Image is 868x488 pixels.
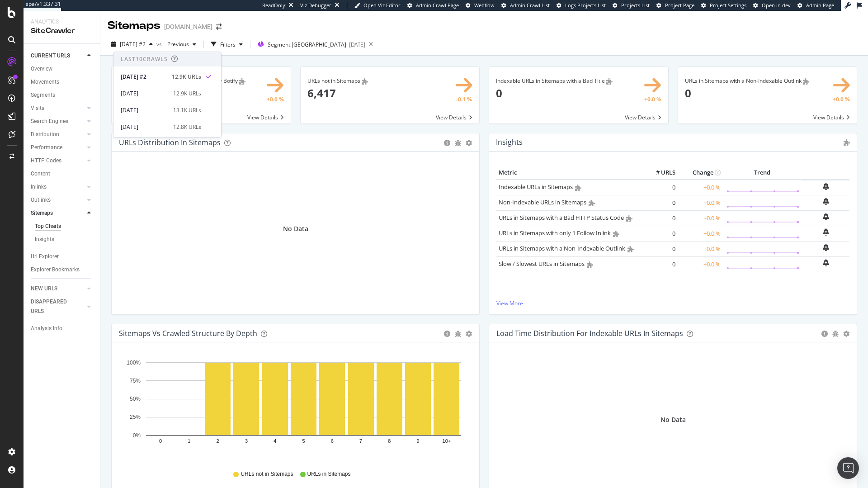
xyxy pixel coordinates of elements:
div: bell-plus [823,183,829,190]
text: 1 [188,439,190,444]
div: [DATE] [349,41,365,48]
div: Search Engines [31,117,68,126]
text: 6 [331,439,334,444]
th: Change [678,166,723,180]
i: Admin [844,139,850,146]
div: gear [466,140,472,146]
div: bell-plus [823,244,829,251]
div: 12.9K URLs [173,90,201,98]
span: URLs not in Sitemaps [241,470,293,478]
span: Previous [164,40,189,48]
i: Admin [803,78,809,85]
span: vs [156,40,164,48]
div: Last 10 Crawls [121,55,168,63]
a: Non-Indexable URLs in Sitemaps [499,198,586,206]
div: Url Explorer [31,252,59,261]
a: Performance [31,143,85,152]
div: URLs Distribution in Sitemaps [119,138,221,147]
a: Logs Projects List [557,2,606,9]
div: 12.8K URLs [173,123,201,131]
div: arrow-right-arrow-left [216,24,222,30]
a: Admin Crawl Page [407,2,459,9]
a: Inlinks [31,182,85,192]
div: [DATE] [121,123,168,131]
a: URLs in Sitemaps with a Bad HTTP Status Code [499,213,624,222]
span: Open in dev [762,2,791,9]
div: bug [455,140,461,146]
text: 3 [245,439,248,444]
a: Search Engines [31,117,85,126]
a: Admin Page [797,2,834,9]
i: Admin [613,231,619,237]
button: [DATE] #2 [108,37,156,52]
button: Segment:[GEOGRAPHIC_DATA][DATE] [254,37,365,52]
div: SiteCrawler [31,26,93,36]
div: circle-info [444,140,450,146]
a: Indexable URLs in Sitemaps [499,183,573,191]
div: Sitemaps [31,208,53,218]
div: bell-plus [823,228,829,236]
span: Segment: [GEOGRAPHIC_DATA] [268,41,346,48]
div: Overview [31,64,52,74]
span: Webflow [474,2,495,9]
div: bell-plus [823,213,829,220]
span: Admin Crawl List [510,2,550,9]
a: Sitemaps [31,208,85,218]
a: Webflow [466,2,495,9]
text: 50% [130,396,141,402]
i: Admin [626,215,632,222]
span: Admin Page [806,2,834,9]
div: circle-info [444,331,450,337]
div: Inlinks [31,182,47,192]
a: Project Page [656,2,694,9]
div: Movements [31,77,59,87]
th: # URLS [642,166,678,180]
svg: A chart. [119,357,469,462]
a: Admin Crawl List [501,2,550,9]
i: Admin [589,200,595,206]
text: 25% [130,414,141,421]
a: Explorer Bookmarks [31,265,94,275]
div: Segments [31,90,55,100]
th: Metric [496,166,642,180]
div: NEW URLS [31,284,57,294]
div: CURRENT URLS [31,51,70,61]
div: No Data [660,415,686,424]
div: Performance [31,143,62,152]
i: Admin [575,185,581,191]
span: URLs in Sitemaps [307,470,351,478]
div: 13.1K URLs [173,106,201,114]
i: Admin [587,261,593,268]
div: 12.9K URLs [172,73,201,81]
td: +0.0 % [678,241,723,256]
div: Filters [220,41,236,48]
a: Insights [35,235,94,244]
div: Open Intercom Messenger [837,457,859,479]
span: Admin Crawl Page [416,2,459,9]
div: bell-plus [823,198,829,205]
i: Admin [627,246,634,252]
i: Admin [606,78,613,85]
a: URLs in Sitemaps with only 1 Follow Inlink [499,229,611,237]
a: NEW URLS [31,284,85,294]
div: HTTP Codes [31,156,61,166]
a: Content [31,169,94,179]
td: +0.0 % [678,210,723,226]
div: gear [466,331,472,337]
div: Sitemaps [108,18,160,33]
a: Project Settings [701,2,746,9]
a: Segments [31,90,94,100]
td: +0.0 % [678,226,723,241]
a: DISAPPEARED URLS [31,297,85,316]
a: Top Charts [35,222,94,231]
a: Open Viz Editor [354,2,401,9]
div: Analysis Info [31,324,62,333]
div: bug [455,331,461,337]
text: 0% [133,432,141,439]
a: Outlinks [31,195,85,205]
div: gear [843,331,849,337]
span: 2025 Sep. 12th #2 [120,40,146,48]
text: 5 [302,439,305,444]
td: 0 [642,226,678,241]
